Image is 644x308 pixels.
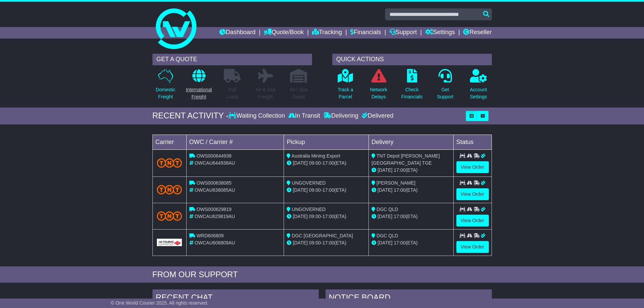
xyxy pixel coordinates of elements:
[332,54,492,65] div: QUICK ACTIONS
[369,69,387,104] a: NetworkDelays
[186,86,212,100] p: International Freight
[287,213,366,220] div: - (ETA)
[111,300,209,306] span: © One World Courier 2025. All rights reserved.
[157,158,182,167] img: TNT_Domestic.png
[309,240,321,245] span: 09:00
[436,69,454,104] a: GetSupport
[394,167,406,173] span: 17:00
[293,240,308,245] span: [DATE]
[350,27,381,39] a: Financials
[456,188,489,200] a: View Order
[229,112,286,120] div: Waiting Collection
[196,153,232,159] span: OWS000644938
[394,214,406,219] span: 17:00
[323,214,334,219] span: 17:00
[389,27,417,39] a: Support
[194,187,235,193] span: OWCAU638085AU
[394,240,406,245] span: 17:00
[292,180,326,186] span: UNGOVERNED
[292,207,326,212] span: UNGOVERNED
[378,214,392,219] span: [DATE]
[323,187,334,193] span: 17:00
[284,135,369,149] td: Pickup
[401,69,423,104] a: CheckFinancials
[293,214,308,219] span: [DATE]
[368,135,453,149] td: Delivery
[196,207,232,212] span: OWS000629819
[394,187,406,193] span: 17:00
[378,167,392,173] span: [DATE]
[377,233,398,238] span: DGC QLD
[186,69,212,104] a: InternationalFreight
[378,240,392,245] span: [DATE]
[287,187,366,194] div: - (ETA)
[196,233,223,238] span: WRD606809
[372,239,451,246] div: (ETA)
[377,207,398,212] span: DGC QLD
[287,112,322,120] div: In Transit
[291,153,340,159] span: Australia Mining Export
[152,54,312,65] div: GET A QUOTE
[293,187,308,193] span: [DATE]
[463,27,492,39] a: Reseller
[194,214,235,219] span: OWCAU629819AU
[326,289,492,308] div: NOTICE BOARD
[337,69,354,104] a: Track aParcel
[256,86,276,100] p: Air & Sea Freight
[156,86,175,100] p: Domestic Freight
[372,167,451,174] div: (ETA)
[309,214,321,219] span: 09:00
[323,240,334,245] span: 17:00
[219,27,256,39] a: Dashboard
[456,215,489,227] a: View Order
[309,187,321,193] span: 09:00
[292,233,353,238] span: DGC [GEOGRAPHIC_DATA]
[470,86,487,100] p: Account Settings
[157,185,182,194] img: TNT_Domestic.png
[323,160,334,166] span: 17:00
[453,135,492,149] td: Status
[360,112,393,120] div: Delivered
[456,161,489,173] a: View Order
[152,111,229,121] div: RECENT ACTIVITY -
[437,86,453,100] p: Get Support
[290,86,308,100] p: Air / Sea Depot
[372,213,451,220] div: (ETA)
[293,160,308,166] span: [DATE]
[152,270,492,280] div: FROM OUR SUPPORT
[372,153,440,166] span: TNT Depot [PERSON_NAME][GEOGRAPHIC_DATA] TGE
[224,86,241,100] p: Full Loads
[425,27,455,39] a: Settings
[456,241,489,253] a: View Order
[370,86,387,100] p: Network Delays
[378,187,392,193] span: [DATE]
[186,135,284,149] td: OWC / Carrier #
[196,180,232,186] span: OWS000638085
[152,289,319,308] div: RECENT CHAT
[377,180,415,186] span: [PERSON_NAME]
[322,112,360,120] div: Delivering
[287,160,366,167] div: - (ETA)
[157,211,182,220] img: TNT_Domestic.png
[194,160,235,166] span: OWCAU644938AU
[338,86,353,100] p: Track a Parcel
[155,69,175,104] a: DomesticFreight
[152,135,186,149] td: Carrier
[401,86,423,100] p: Check Financials
[264,27,304,39] a: Quote/Book
[287,239,366,246] div: - (ETA)
[312,27,342,39] a: Tracking
[157,239,182,246] img: GetCarrierServiceLogo
[194,240,235,245] span: OWCAU606809AU
[309,160,321,166] span: 09:00
[372,187,451,194] div: (ETA)
[470,69,487,104] a: AccountSettings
